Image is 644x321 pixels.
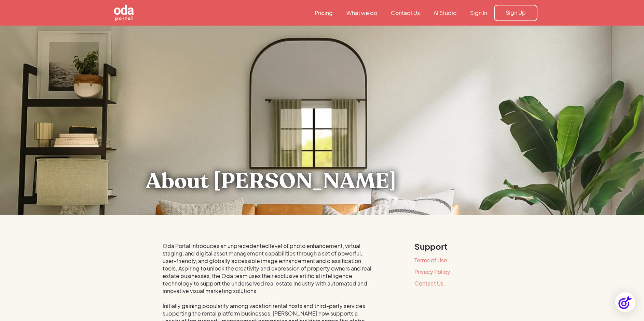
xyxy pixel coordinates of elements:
[308,9,340,17] a: Pricing
[384,9,427,17] a: Contact Us
[506,9,526,16] div: Sign Up
[427,9,463,17] a: AI Studio
[146,168,498,194] h1: About [PERSON_NAME]
[340,9,384,17] a: What we do
[414,280,443,287] a: Contact Us
[414,242,448,250] h2: Support
[107,4,172,22] a: home
[414,257,447,264] a: Terms of Use
[463,9,494,17] a: Sign In
[414,268,450,276] a: Privacy Policy
[494,5,537,21] a: Sign Up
